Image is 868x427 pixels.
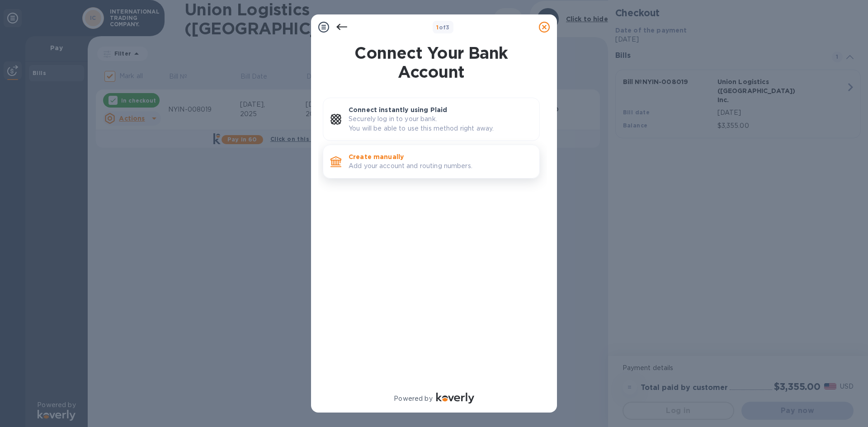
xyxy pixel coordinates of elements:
[349,105,532,114] p: Connect instantly using Plaid
[349,152,532,161] p: Create manually
[394,394,432,404] p: Powered by
[349,161,532,171] p: Add your account and routing numbers.
[436,24,439,31] span: 1
[349,114,532,133] p: Securely log in to your bank. You will be able to use this method right away.
[319,43,543,81] h1: Connect Your Bank Account
[436,393,474,404] img: Logo
[436,24,450,31] b: of 3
